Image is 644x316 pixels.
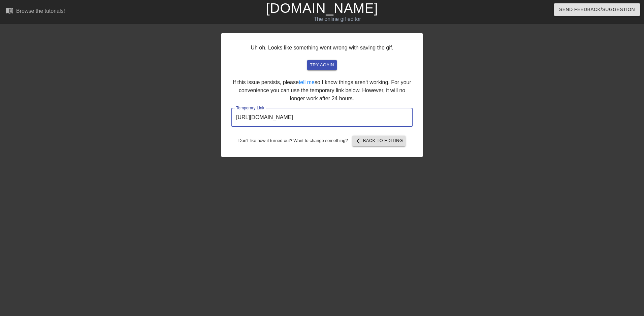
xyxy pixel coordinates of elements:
[559,5,635,14] span: Send Feedback/Suggestion
[231,136,413,146] div: Don't like how it turned out? Want to change something?
[266,1,378,15] a: [DOMAIN_NAME]
[221,33,423,157] div: Uh oh. Looks like something went wrong with saving the gif. If this issue persists, please so I k...
[310,61,334,69] span: try again
[299,79,315,85] a: tell me
[355,137,403,145] span: Back to Editing
[5,6,65,17] a: Browse the tutorials!
[218,15,456,23] div: The online gif editor
[5,6,13,14] span: menu_book
[16,8,65,14] div: Browse the tutorials!
[355,137,363,145] span: arrow_back
[231,108,413,127] input: bare
[307,60,337,70] button: try again
[554,3,640,16] button: Send Feedback/Suggestion
[352,136,406,146] button: Back to Editing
